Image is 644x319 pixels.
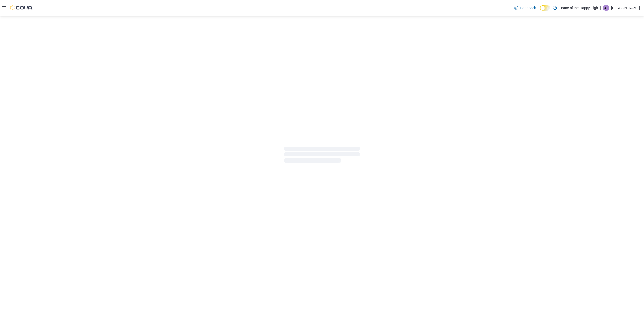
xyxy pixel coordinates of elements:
[512,3,538,13] a: Feedback
[540,5,550,11] input: Dark Mode
[284,148,360,164] span: Loading
[520,5,536,10] span: Feedback
[611,5,640,11] p: [PERSON_NAME]
[603,5,609,11] div: Joshua Tanner
[600,5,601,11] p: |
[10,5,33,10] img: Cova
[559,5,598,11] p: Home of the Happy High
[604,5,608,11] span: JT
